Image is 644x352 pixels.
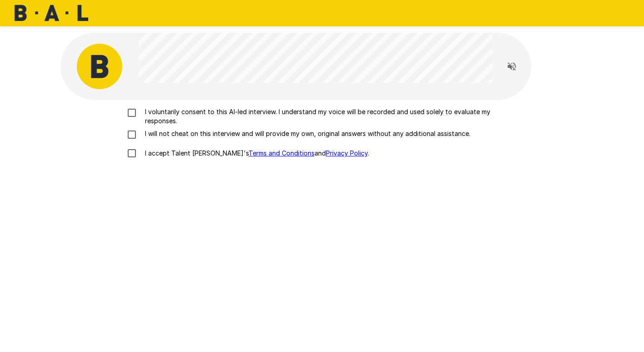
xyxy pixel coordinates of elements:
[77,44,122,89] img: bal_avatar.png
[249,149,315,157] a: Terms and Conditions
[326,149,368,157] a: Privacy Policy
[141,149,369,158] p: I accept Talent [PERSON_NAME]'s and .
[503,57,521,75] button: Read questions aloud
[141,129,470,138] p: I will not cheat on this interview and will provide my own, original answers without any addition...
[141,107,522,126] p: I voluntarily consent to this AI-led interview. I understand my voice will be recorded and used s...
